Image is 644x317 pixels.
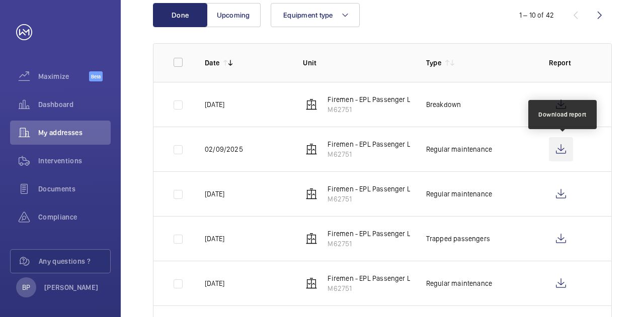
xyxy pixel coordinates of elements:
[328,194,445,204] p: M62751
[305,233,317,245] img: elevator.svg
[206,3,261,27] button: Upcoming
[305,98,317,111] img: elevator.svg
[38,71,89,81] span: Maximize
[205,144,243,154] p: 02/09/2025
[426,58,441,68] p: Type
[426,189,492,199] p: Regular maintenance
[205,189,224,199] p: [DATE]
[38,156,111,166] span: Interventions
[426,278,492,288] p: Regular maintenance
[271,3,360,27] button: Equipment type
[328,229,445,239] p: Firemen - EPL Passenger Lift B771340
[426,234,490,244] p: Trapped passengers
[205,99,224,110] p: [DATE]
[303,58,410,68] p: Unit
[305,188,317,200] img: elevator.svg
[426,144,492,154] p: Regular maintenance
[22,282,30,292] p: BP
[38,184,111,194] span: Documents
[44,282,99,292] p: [PERSON_NAME]
[328,104,445,115] p: M62751
[328,184,445,194] p: Firemen - EPL Passenger Lift B771340
[519,10,554,20] div: 1 – 10 of 42
[328,283,445,293] p: M62751
[305,277,317,289] img: elevator.svg
[538,110,587,119] div: Download report
[153,3,207,27] button: Done
[38,99,111,110] span: Dashboard
[328,94,445,104] p: Firemen - EPL Passenger Lift B771340
[328,239,445,249] p: M62751
[38,128,111,138] span: My addresses
[328,139,445,149] p: Firemen - EPL Passenger Lift B771340
[38,212,111,222] span: Compliance
[328,149,445,159] p: M62751
[205,278,224,288] p: [DATE]
[205,234,224,244] p: [DATE]
[426,99,461,110] p: Breakdown
[283,11,333,19] span: Equipment type
[89,71,103,81] span: Beta
[305,143,317,155] img: elevator.svg
[328,273,445,283] p: Firemen - EPL Passenger Lift B771340
[205,58,219,68] p: Date
[39,256,110,266] span: Any questions ?
[549,58,591,68] p: Report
